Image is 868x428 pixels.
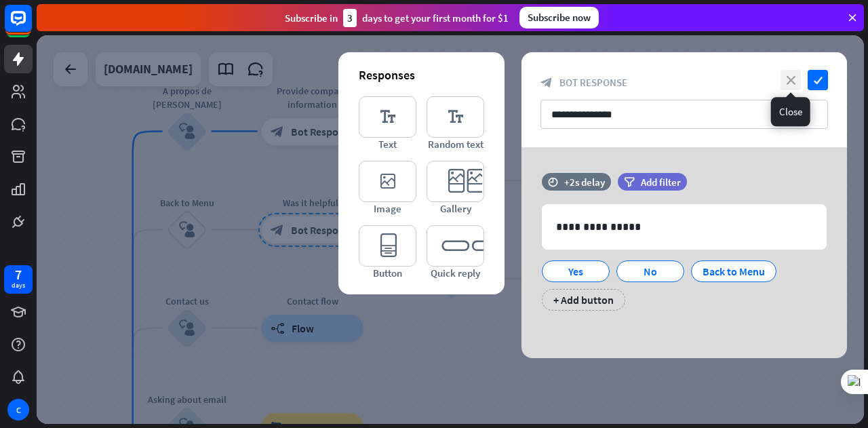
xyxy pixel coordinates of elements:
[808,70,828,90] i: check
[519,7,599,28] div: Subscribe now
[559,76,627,89] span: Bot Response
[285,9,509,27] div: Subscribe in days to get your first month for $1
[12,281,25,290] div: days
[7,399,29,421] div: C
[703,261,765,281] div: Back to Menu
[11,5,52,46] button: Open LiveChat chat widget
[540,77,553,89] i: block_bot_response
[781,70,801,90] i: close
[343,9,357,27] div: 3
[553,261,598,281] div: Yes
[641,176,681,189] span: Add filter
[542,289,625,311] div: + Add button
[15,269,22,281] div: 7
[564,176,605,189] div: +2s delay
[624,177,635,187] i: filter
[628,261,673,281] div: No
[548,177,558,187] i: time
[4,265,33,294] a: 7 days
